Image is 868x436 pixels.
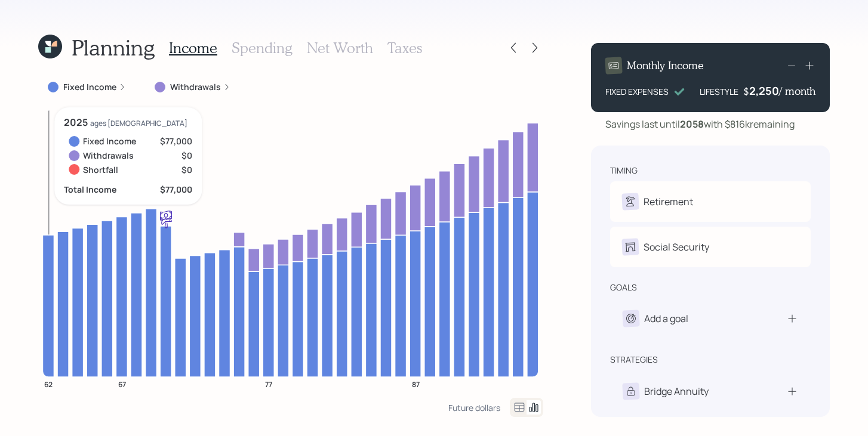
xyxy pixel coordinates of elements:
[232,39,293,57] h3: Spending
[743,85,749,98] h4: $
[170,81,221,93] label: Withdrawals
[644,384,709,398] div: Bridge Annuity
[749,84,779,98] div: 2,250
[610,354,658,366] div: strategies
[72,35,155,60] h1: Planning
[169,39,217,57] h3: Income
[644,194,693,209] div: Retirement
[118,379,126,389] tspan: 67
[610,165,638,177] div: timing
[387,39,422,57] h3: Taxes
[605,117,795,131] div: Savings last until with $816k remaining
[627,59,704,72] h4: Monthly Income
[412,379,420,389] tspan: 87
[779,85,815,98] h4: / month
[610,282,637,293] div: goals
[605,85,669,98] div: FIXED EXPENSES
[680,117,704,131] b: 2058
[644,311,688,326] div: Add a goal
[63,81,116,93] label: Fixed Income
[307,39,373,57] h3: Net Worth
[44,379,53,389] tspan: 62
[700,85,738,98] div: LIFESTYLE
[448,402,500,413] div: Future dollars
[644,240,709,254] div: Social Security
[265,379,272,389] tspan: 77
